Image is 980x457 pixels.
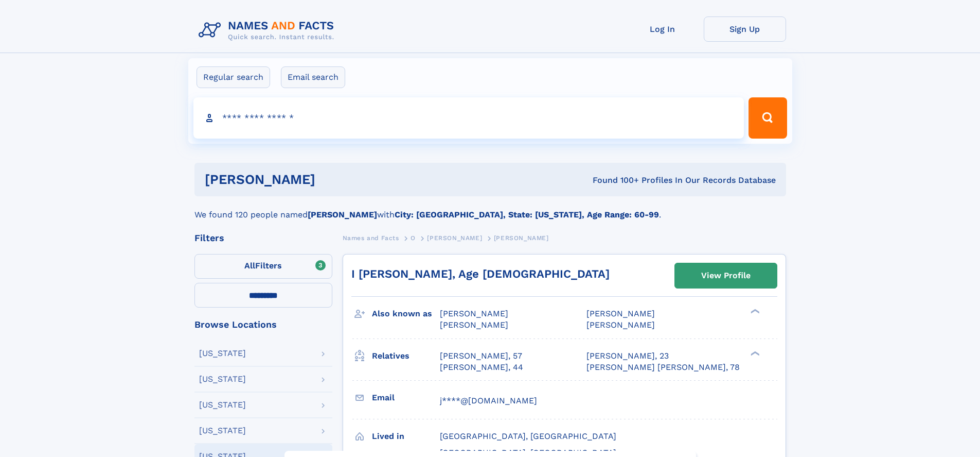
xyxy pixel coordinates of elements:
[199,375,246,383] div: [US_STATE]
[427,231,482,244] a: [PERSON_NAME]
[454,175,776,186] div: Found 100+ Profiles In Our Records Database
[395,210,659,219] b: City: [GEOGRAPHIC_DATA], State: [US_STATE], Age Range: 60-99
[494,234,549,242] span: [PERSON_NAME]
[372,347,440,365] h3: Relatives
[194,320,332,329] div: Browse Locations
[748,308,760,315] div: ❯
[372,428,440,445] h3: Lived in
[281,66,345,88] label: Email search
[308,210,377,219] b: [PERSON_NAME]
[197,66,270,88] label: Regular search
[440,350,522,362] a: [PERSON_NAME], 57
[748,350,760,357] div: ❯
[199,427,246,435] div: [US_STATE]
[194,254,332,279] label: Filters
[372,389,440,407] h3: Email
[411,231,416,244] a: O
[621,16,704,42] a: Log In
[701,264,751,287] div: View Profile
[194,16,343,44] img: Logo Names and Facts
[199,401,246,409] div: [US_STATE]
[586,320,655,330] span: [PERSON_NAME]
[586,309,655,318] span: [PERSON_NAME]
[193,97,744,139] input: search input
[749,97,787,139] button: Search Button
[675,263,777,288] a: View Profile
[440,362,523,373] a: [PERSON_NAME], 44
[586,362,740,373] a: [PERSON_NAME] [PERSON_NAME], 78
[244,261,255,270] span: All
[205,173,454,186] h1: [PERSON_NAME]
[440,309,508,318] span: [PERSON_NAME]
[586,350,669,362] a: [PERSON_NAME], 23
[351,267,610,280] a: I [PERSON_NAME], Age [DEMOGRAPHIC_DATA]
[372,305,440,323] h3: Also known as
[194,196,786,221] div: We found 120 people named with .
[704,16,786,42] a: Sign Up
[199,349,246,358] div: [US_STATE]
[194,233,332,243] div: Filters
[440,320,508,330] span: [PERSON_NAME]
[440,431,616,441] span: [GEOGRAPHIC_DATA], [GEOGRAPHIC_DATA]
[411,234,416,242] span: O
[343,231,399,244] a: Names and Facts
[427,234,482,242] span: [PERSON_NAME]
